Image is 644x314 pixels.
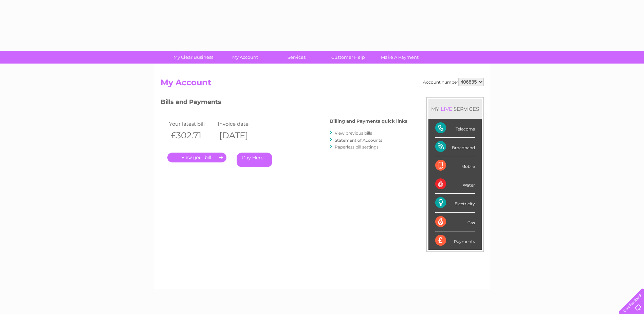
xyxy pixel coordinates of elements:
[439,106,454,112] div: LIVE
[335,138,382,143] a: Statement of Accounts
[435,231,475,250] div: Payments
[165,51,221,64] a: My Clear Business
[428,99,482,119] div: MY SERVICES
[435,213,475,231] div: Gas
[330,119,407,124] h4: Billing and Payments quick links
[435,156,475,175] div: Mobile
[237,153,272,167] a: Pay Here
[167,119,216,128] td: Your latest bill
[269,51,325,64] a: Services
[216,119,265,128] td: Invoice date
[435,194,475,212] div: Electricity
[435,175,475,194] div: Water
[372,51,428,64] a: Make A Payment
[320,51,376,64] a: Customer Help
[161,78,484,91] h2: My Account
[435,138,475,156] div: Broadband
[335,130,372,136] a: View previous bills
[161,97,407,109] h3: Bills and Payments
[435,119,475,138] div: Telecoms
[167,153,226,162] a: .
[423,78,484,86] div: Account number
[217,51,273,64] a: My Account
[335,144,379,150] a: Paperless bill settings
[167,128,216,142] th: £302.71
[216,128,265,142] th: [DATE]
